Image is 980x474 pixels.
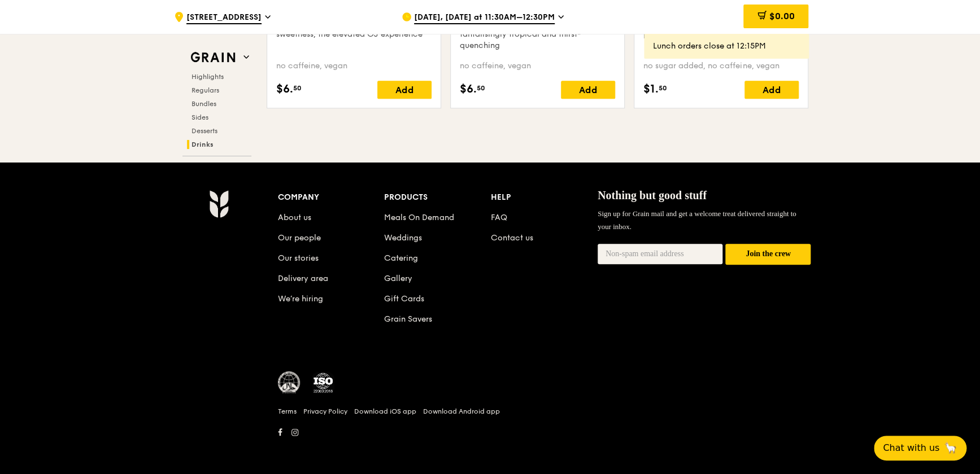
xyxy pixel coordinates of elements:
[209,190,229,218] img: Grain
[653,41,800,52] div: Lunch orders close at 12:15PM
[477,84,485,93] span: 50
[293,84,302,93] span: 50
[377,81,432,99] div: Add
[191,86,219,94] span: Regulars
[598,244,723,264] input: Non-spam email address
[491,233,533,243] a: Contact us
[165,440,816,449] h6: Revision
[278,294,323,304] a: We’re hiring
[278,190,385,205] div: Company
[460,17,615,51] div: a sunny paradise with every sip – tantalisingly tropical and thirst-quenching
[278,407,297,416] a: Terms
[278,213,311,222] a: About us
[278,253,319,263] a: Our stories
[944,441,957,455] span: 🦙
[744,81,799,99] div: Add
[423,407,500,416] a: Download Android app
[725,244,811,265] button: Join the crew
[278,233,321,243] a: Our people
[186,12,262,24] span: [STREET_ADDRESS]
[874,436,966,460] button: Chat with us🦙
[561,81,615,99] div: Add
[191,141,214,148] span: Drinks
[187,47,239,68] img: Grain web logo
[191,100,216,108] span: Bundles
[278,274,328,283] a: Delivery area
[414,12,555,24] span: [DATE], [DATE] at 11:30AM–12:30PM
[384,274,412,283] a: Gallery
[384,253,418,263] a: Catering
[643,60,799,72] div: no sugar added, no caffeine, vegan
[384,213,454,222] a: Meals On Demand
[312,371,334,394] img: ISO Certified
[598,209,796,230] span: Sign up for Grain mail and get a welcome treat delivered straight to your inbox.
[659,84,667,93] span: 50
[384,314,432,324] a: Grain Savers
[384,190,491,205] div: Products
[491,213,507,222] a: FAQ
[278,371,300,394] img: MUIS Halal Certified
[384,233,422,243] a: Weddings
[276,60,432,72] div: no caffeine, vegan
[276,81,293,98] span: $6.
[769,11,794,21] span: $0.00
[460,81,477,98] span: $6.
[598,189,707,201] span: Nothing but good stuff
[191,73,224,81] span: Highlights
[191,127,217,135] span: Desserts
[303,407,347,416] a: Privacy Policy
[460,60,615,72] div: no caffeine, vegan
[643,81,659,98] span: $1.
[191,113,208,121] span: Sides
[883,441,939,455] span: Chat with us
[354,407,416,416] a: Download iOS app
[491,190,598,205] div: Help
[384,294,424,304] a: Gift Cards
